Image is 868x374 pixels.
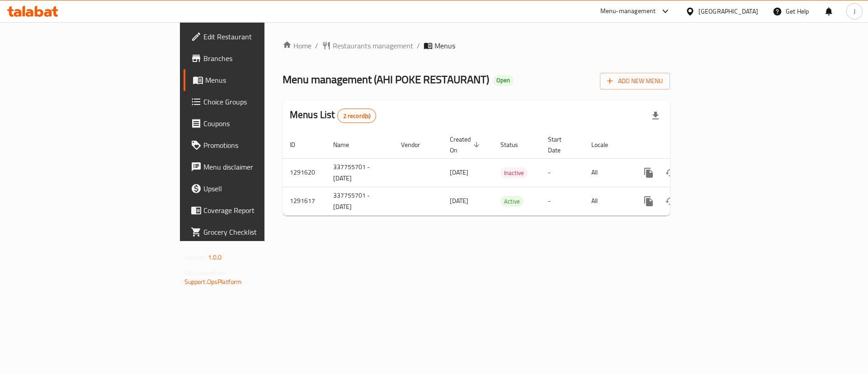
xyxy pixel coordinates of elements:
[631,131,732,159] th: Actions
[541,158,584,187] td: -
[417,40,420,51] li: /
[500,167,528,178] div: Inactive
[203,140,318,151] span: Promotions
[584,158,631,187] td: All
[591,139,620,150] span: Locale
[184,69,325,91] a: Menus
[283,131,732,216] table: enhanced table
[208,251,222,263] span: 1.0.0
[184,47,325,69] a: Branches
[203,53,318,64] span: Branches
[184,178,325,199] a: Upsell
[450,134,482,156] span: Created On
[203,205,318,216] span: Coverage Report
[203,161,318,172] span: Menu disclaimer
[854,6,855,16] span: J
[184,221,325,243] a: Grocery Checklist
[333,40,413,51] span: Restaurants management
[500,139,530,150] span: Status
[203,227,318,237] span: Grocery Checklist
[283,69,489,90] span: Menu management ( AHI POKE RESTAURANT )
[326,158,394,187] td: 337755701 - [DATE]
[607,76,663,87] span: Add New Menu
[203,31,318,42] span: Edit Restaurant
[493,75,514,86] div: Open
[600,73,670,90] button: Add New Menu
[548,134,573,156] span: Start Date
[541,187,584,215] td: -
[184,199,325,221] a: Coverage Report
[290,139,307,150] span: ID
[184,26,325,47] a: Edit Restaurant
[184,156,325,178] a: Menu disclaimer
[660,190,681,212] button: Change Status
[645,105,666,127] div: Export file
[205,75,318,85] span: Menus
[584,187,631,215] td: All
[326,187,394,215] td: 337755701 - [DATE]
[184,276,242,288] a: Support.OpsPlatform
[600,6,656,17] div: Menu-management
[500,196,524,207] span: Active
[184,91,325,113] a: Choice Groups
[203,118,318,129] span: Coupons
[184,113,325,134] a: Coupons
[638,190,660,212] button: more
[450,166,468,178] span: [DATE]
[203,96,318,107] span: Choice Groups
[450,195,468,207] span: [DATE]
[698,6,758,16] div: [GEOGRAPHIC_DATA]
[493,76,514,84] span: Open
[660,162,681,184] button: Change Status
[184,134,325,156] a: Promotions
[401,139,432,150] span: Vendor
[184,251,207,263] span: Version:
[500,168,528,178] span: Inactive
[638,162,660,184] button: more
[500,196,524,207] div: Active
[290,108,376,123] h2: Menus List
[184,267,226,279] span: Get support on:
[333,139,361,150] span: Name
[338,112,376,120] span: 2 record(s)
[337,109,377,123] div: Total records count
[283,40,670,51] nav: breadcrumb
[434,40,455,51] span: Menus
[322,40,413,51] a: Restaurants management
[203,183,318,194] span: Upsell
